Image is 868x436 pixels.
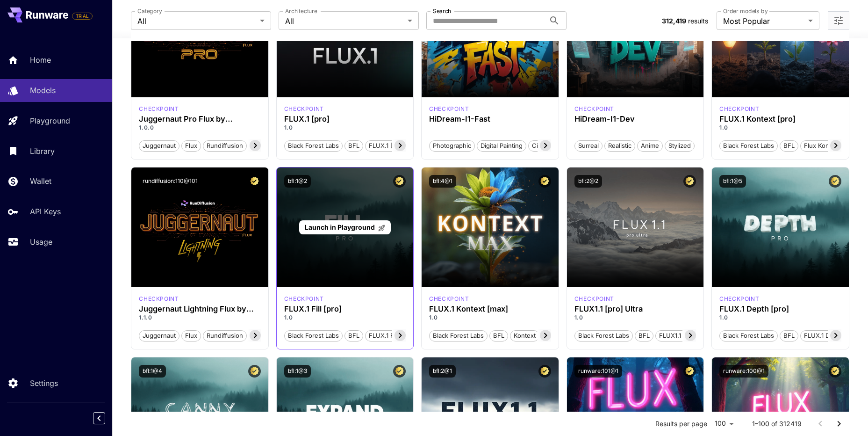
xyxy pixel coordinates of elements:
span: Digital Painting [477,141,526,151]
p: 1.0 [284,313,406,322]
button: Certified Model – Vetted for best performance and includes a commercial license. [393,365,406,378]
p: checkpoint [429,295,469,303]
h3: FLUX.1 Depth [pro] [719,305,841,313]
span: juggernaut [139,141,179,151]
p: 1.0 [719,124,841,132]
h3: Juggernaut Lightning Flux by RunDiffusion [139,305,260,313]
h3: FLUX.1 Kontext [max] [429,305,551,313]
button: Certified Model – Vetted for best performance and includes a commercial license. [829,175,841,188]
button: Certified Model – Vetted for best performance and includes a commercial license. [393,175,406,188]
button: bfl:2@2 [574,175,602,188]
span: Black Forest Labs [720,141,777,151]
button: Open more filters [833,15,844,27]
a: Launch in Playground [299,220,390,235]
span: Black Forest Labs [285,331,342,341]
span: Realistic [605,141,635,151]
h3: FLUX.1 Fill [pro] [284,305,406,313]
p: checkpoint [139,105,179,113]
button: FLUX.1 Depth [pro] [800,329,863,342]
span: BFL [345,331,363,341]
div: fluxpro [284,105,324,113]
button: Kontext [510,329,539,342]
button: Surreal [574,139,603,152]
span: Launch in Playground [305,223,375,231]
h3: FLUX.1 Kontext [pro] [719,115,841,124]
button: FLUX.1 [pro] [365,139,409,152]
button: juggernaut [139,139,179,152]
p: Home [30,54,51,65]
button: Stylized [665,139,695,152]
span: rundiffusion [203,141,246,151]
button: bfl:1@3 [284,365,311,378]
button: BFL [635,329,653,342]
span: BFL [635,331,653,341]
span: BFL [780,331,798,341]
span: FLUX.1 [pro] [366,141,408,151]
p: 1.0 [429,313,551,322]
button: Cinematic [528,139,564,152]
div: fluxpro [719,295,759,303]
button: Certified Model – Vetted for best performance and includes a commercial license. [829,365,841,378]
h3: Juggernaut Pro Flux by RunDiffusion [139,115,260,124]
button: runware:101@1 [574,365,622,378]
button: Certified Model – Vetted for best performance and includes a commercial license. [683,365,696,378]
button: Black Forest Labs [284,139,343,152]
button: Black Forest Labs [574,329,633,342]
h3: HiDream-I1-Fast [429,115,551,124]
button: Black Forest Labs [719,139,778,152]
p: checkpoint [284,105,324,113]
button: rundiffusion [203,139,247,152]
p: 1.0.0 [139,124,260,132]
span: FLUX.1 Fill [pro] [366,331,418,341]
span: Black Forest Labs [575,331,632,341]
span: FLUX1.1 [pro] Ultra [656,331,716,341]
span: Black Forest Labs [430,331,487,341]
button: bfl:4@1 [429,175,456,188]
button: BFL [489,329,508,342]
button: Certified Model – Vetted for best performance and includes a commercial license. [248,365,261,378]
button: BFL [780,329,798,342]
button: Flux Kontext [800,139,844,152]
button: flux [181,329,201,342]
span: rundiffusion [203,331,246,341]
p: Models [30,85,56,96]
h3: FLUX1.1 [pro] Ultra [574,305,696,313]
button: BFL [344,329,363,342]
button: runware:100@1 [719,365,768,378]
button: bfl:2@1 [429,365,456,378]
button: bfl:1@2 [284,175,311,188]
p: API Keys [30,206,61,217]
label: Search [433,7,451,15]
button: Realistic [604,139,635,152]
div: FLUX.1 Kontext [max] [429,295,469,303]
div: fluxultra [574,295,614,303]
h3: HiDream-I1-Dev [574,115,696,124]
span: Add your payment card to enable full platform functionality. [72,10,93,22]
p: 1.0 [719,313,841,322]
p: Results per page [655,419,707,429]
button: juggernaut [139,329,179,342]
p: 1.0 [574,313,696,322]
div: Collapse sidebar [100,410,112,427]
h3: FLUX.1 [pro] [284,115,406,124]
span: Black Forest Labs [285,141,342,151]
button: rundiffusion [203,329,247,342]
span: flux [182,141,201,151]
button: Certified Model – Vetted for best performance and includes a commercial license. [248,175,261,188]
button: Go to next page [830,414,848,433]
span: Cinematic [529,141,564,151]
div: FLUX.1 D [139,105,179,113]
button: Collapse sidebar [93,412,105,424]
button: Certified Model – Vetted for best performance and includes a commercial license. [538,175,551,188]
p: Wallet [30,175,51,187]
p: checkpoint [574,295,614,303]
span: BFL [345,141,363,151]
span: Black Forest Labs [720,331,777,341]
